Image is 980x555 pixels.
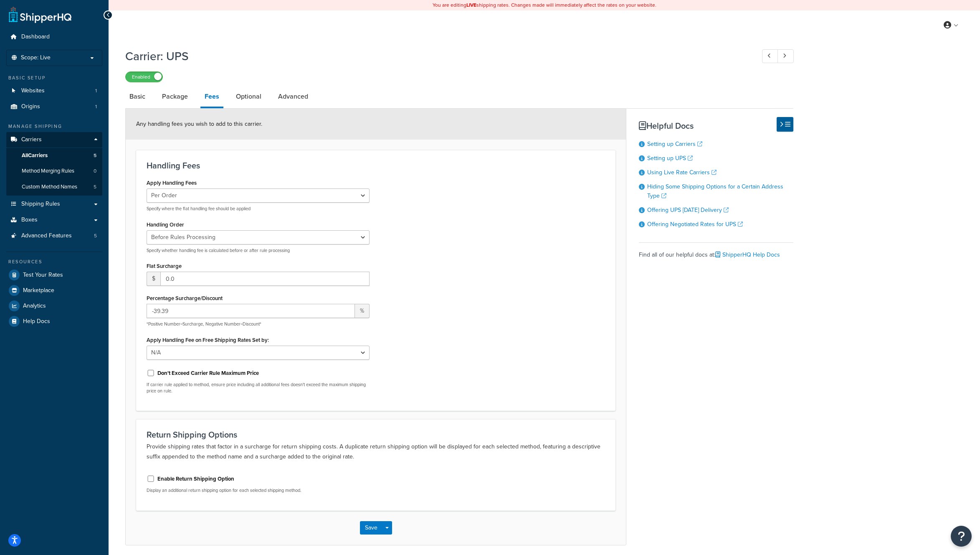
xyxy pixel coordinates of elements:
[21,216,38,224] span: Boxes
[94,183,96,191] span: 5
[126,72,162,82] label: Enabled
[6,179,102,195] li: Custom Method Names
[157,475,234,483] label: Enable Return Shipping Option
[274,87,312,107] a: Advanced
[157,369,259,377] label: Don't Exceed Carrier Rule Maximum Price
[94,168,96,175] span: 0
[6,29,102,45] a: Dashboard
[23,287,54,294] span: Marketplace
[136,120,262,128] span: Any handling fees you wish to add to this carrier.
[147,442,605,462] p: Provide shipping rates that factor in a surcharge for return shipping costs. A duplicate return s...
[647,154,693,163] a: Setting up UPS
[639,242,793,261] div: Find all of our helpful docs at:
[6,258,102,265] div: Resources
[147,272,160,286] span: $
[6,196,102,212] a: Shipping Rules
[715,250,780,259] a: ShipperHQ Help Docs
[95,87,97,94] span: 1
[147,180,197,186] label: Apply Handling Fees
[147,487,370,494] p: Display an additional return shipping option for each selected shipping method.
[95,103,97,110] span: 1
[762,49,778,63] a: Previous Record
[6,228,102,244] a: Advanced Features5
[21,103,40,110] span: Origins
[147,430,605,439] h3: Return Shipping Options
[777,117,793,132] button: Hide Help Docs
[6,163,102,179] li: Method Merging Rules
[21,232,72,239] span: Advanced Features
[6,132,102,196] li: Carriers
[6,148,102,163] a: AllCarriers5
[6,179,102,195] a: Custom Method Names5
[200,87,223,108] a: Fees
[951,526,972,547] button: Open Resource Center
[6,267,102,283] a: Test Your Rates
[6,83,102,99] a: Websites1
[647,220,743,229] a: Offering Negotiated Rates for UPS
[147,221,184,228] label: Handling Order
[23,318,50,325] span: Help Docs
[147,321,370,327] p: *Positive Number=Surcharge, Negative Number=Discount*
[777,49,794,63] a: Next Record
[21,201,60,208] span: Shipping Rules
[360,521,382,535] button: Save
[147,206,370,212] p: Specify where the flat handling fee should be applied
[647,168,717,177] a: Using Live Rate Carriers
[125,48,747,64] h1: Carrier: UPS
[94,152,96,159] span: 5
[6,132,102,148] a: Carriers
[232,87,266,107] a: Optional
[6,99,102,115] a: Origins1
[147,382,370,395] p: If carrier rule applied to method, ensure price including all additional fees doesn't exceed the ...
[6,283,102,298] a: Marketplace
[21,87,45,94] span: Websites
[6,163,102,179] a: Method Merging Rules0
[147,161,605,170] h3: Handling Fees
[147,337,269,343] label: Apply Handling Fee on Free Shipping Rates Set by:
[647,140,702,148] a: Setting up Carriers
[6,212,102,228] a: Boxes
[647,206,729,214] a: Offering UPS [DATE] Delivery
[22,168,74,175] span: Method Merging Rules
[94,232,97,239] span: 5
[23,303,46,310] span: Analytics
[6,314,102,329] a: Help Docs
[22,183,77,191] span: Custom Method Names
[125,87,149,107] a: Basic
[6,123,102,130] div: Manage Shipping
[6,298,102,313] a: Analytics
[355,304,370,318] span: %
[22,152,48,159] span: All Carriers
[639,121,793,130] h3: Helpful Docs
[6,228,102,244] li: Advanced Features
[6,74,102,81] div: Basic Setup
[147,247,370,254] p: Specify whether handling fee is calculated before or after rule processing
[6,83,102,99] li: Websites
[21,33,50,41] span: Dashboard
[21,54,51,61] span: Scope: Live
[466,1,476,9] b: LIVE
[647,182,783,200] a: Hiding Some Shipping Options for a Certain Address Type
[21,136,42,143] span: Carriers
[23,272,63,279] span: Test Your Rates
[158,87,192,107] a: Package
[6,99,102,115] li: Origins
[147,263,182,269] label: Flat Surcharge
[147,295,223,301] label: Percentage Surcharge/Discount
